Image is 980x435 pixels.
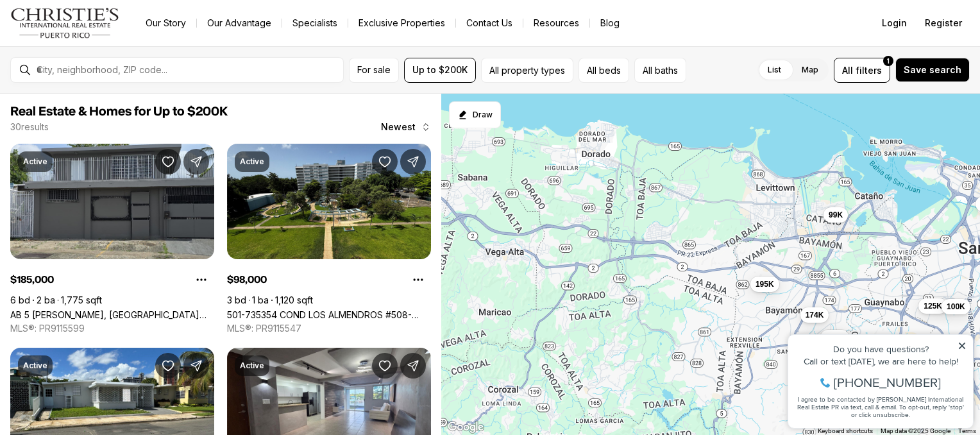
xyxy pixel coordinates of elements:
[135,14,196,32] a: Our Story
[240,361,264,371] p: Active
[10,309,214,320] a: AB 5 JULIO ANDINO, SAN JUAN PR, 00922
[590,14,630,32] a: Blog
[373,114,439,140] button: Newest
[13,41,185,50] div: Call or text [DATE], we are here to help!
[282,14,348,32] a: Specialists
[349,58,399,83] button: For sale
[750,276,779,291] button: 195K
[634,58,686,83] button: All baths
[947,302,965,312] span: 100K
[805,309,824,320] span: 174K
[856,64,882,77] span: filters
[523,14,589,32] a: Resources
[372,149,398,175] button: Save Property: 501-735354 COND LOS ALMENDROS #508-735354
[800,307,829,322] button: 174K
[824,207,848,223] button: 99K
[456,14,523,32] button: Contact Us
[381,122,416,132] span: Newest
[412,65,468,75] span: Up to $200K
[10,122,49,132] p: 30 results
[842,64,853,77] span: All
[53,60,160,73] span: [PHONE_NUMBER]
[155,353,181,379] button: Save Property: 56 CALLE
[16,79,183,103] span: I agree to be contacted by [PERSON_NAME] International Real Estate PR via text, call & email. To ...
[10,8,120,38] img: logo
[240,157,264,167] p: Active
[183,149,209,175] button: Share Property
[895,58,970,82] button: Save search
[918,298,947,314] button: 125K
[756,278,774,289] span: 195K
[887,56,890,66] span: 1
[829,210,843,220] span: 99K
[197,14,282,32] a: Our Advantage
[405,267,431,293] button: Property options
[10,105,228,118] span: Real Estate & Homes for Up to $200K
[924,301,942,311] span: 125K
[348,14,455,32] a: Exclusive Properties
[917,10,970,36] button: Register
[791,58,829,81] label: Map
[757,58,791,81] label: List
[904,65,961,75] span: Save search
[23,361,47,371] p: Active
[189,267,214,293] button: Property options
[449,101,501,128] button: Start drawing
[400,353,426,379] button: Share Property
[227,309,431,320] a: 501-735354 COND LOS ALMENDROS #508-735354, SAN JUAN PR, 00924
[13,29,185,38] div: Do you have questions?
[925,18,962,28] span: Register
[874,10,915,36] button: Login
[481,58,573,83] button: All property types
[357,65,391,75] span: For sale
[400,149,426,175] button: Share Property
[942,299,970,314] button: 100K
[404,58,476,83] button: Up to $200K
[882,18,907,28] span: Login
[579,58,629,83] button: All beds
[23,157,47,167] p: Active
[372,353,398,379] button: Save Property: 8860 PASEO DEL REY #H-102
[155,149,181,175] button: Save Property: AB 5 JULIO ANDINO
[834,58,890,83] button: Allfilters1
[183,353,209,379] button: Share Property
